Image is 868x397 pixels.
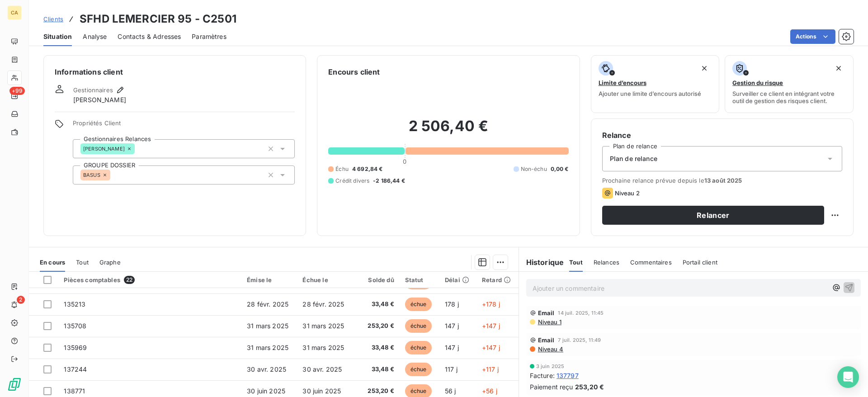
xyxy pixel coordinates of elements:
[9,87,25,95] span: +99
[482,365,499,373] span: +117 j
[247,365,286,373] span: 30 avr. 2025
[538,336,555,344] span: Email
[537,318,561,326] span: Niveau 1
[302,300,344,308] span: 28 févr. 2025
[704,177,742,184] span: 13 août 2025
[405,363,432,376] span: échue
[358,387,394,396] span: 253,20 €
[445,365,458,373] span: 117 j
[405,341,432,354] span: échue
[683,259,717,266] span: Portail client
[569,259,583,266] span: Tout
[405,319,432,333] span: échue
[482,300,500,308] span: +178 j
[73,86,113,94] span: Gestionnaires
[790,29,835,44] button: Actions
[135,145,142,153] input: Ajouter une valeur
[43,14,63,24] a: Clients
[76,259,89,266] span: Tout
[7,89,21,103] a: +99
[358,300,394,309] span: 33,48 €
[358,343,394,352] span: 33,48 €
[7,5,22,20] div: CA
[110,171,118,179] input: Ajouter une valeur
[403,158,406,165] span: 0
[358,321,394,331] span: 253,20 €
[64,276,236,284] div: Pièces comptables
[482,322,500,330] span: +147 j
[302,387,341,395] span: 30 juin 2025
[302,322,344,330] span: 31 mars 2025
[630,259,672,266] span: Commentaires
[536,364,565,369] span: 3 juin 2025
[599,79,646,86] span: Limite d’encours
[732,79,783,86] span: Gestion du risque
[599,90,701,97] span: Ajouter une limite d’encours autorisé
[64,365,87,373] span: 137244
[575,382,604,392] span: 253,20 €
[302,344,344,351] span: 31 mars 2025
[837,366,859,388] div: Open Intercom Messenger
[247,300,288,308] span: 28 févr. 2025
[445,300,459,308] span: 178 j
[83,32,107,41] span: Analyse
[537,345,563,353] span: Niveau 4
[445,344,459,351] span: 147 j
[591,55,720,113] button: Limite d’encoursAjouter une limite d’encours autorisé
[302,365,342,373] span: 30 avr. 2025
[64,322,86,330] span: 135708
[247,344,288,351] span: 31 mars 2025
[247,276,292,284] div: Émise le
[73,119,295,132] span: Propriétés Client
[335,177,369,185] span: Crédit divers
[80,11,236,27] h3: SFHD LEMERCIER 95 - C2501
[247,322,288,330] span: 31 mars 2025
[557,371,579,380] span: 137797
[521,165,547,173] span: Non-échu
[445,276,471,284] div: Délai
[302,276,347,284] div: Échue le
[602,206,824,225] button: Relancer
[530,371,555,380] span: Facture :
[247,387,285,395] span: 30 juin 2025
[482,276,513,284] div: Retard
[55,66,295,77] h6: Informations client
[445,387,456,395] span: 56 j
[519,257,564,268] h6: Historique
[17,296,25,304] span: 2
[530,382,573,392] span: Paiement reçu
[445,322,459,330] span: 147 j
[192,32,226,41] span: Paramètres
[732,90,846,104] span: Surveiller ce client en intégrant votre outil de gestion des risques client.
[405,276,434,284] div: Statut
[602,130,842,141] h6: Relance
[118,32,181,41] span: Contacts & Adresses
[83,172,100,178] span: BASUS
[610,154,657,163] span: Plan de relance
[99,259,121,266] span: Graphe
[358,365,394,374] span: 33,48 €
[124,276,135,284] span: 22
[602,177,842,184] span: Prochaine relance prévue depuis le
[352,165,383,173] span: 4 692,84 €
[43,32,72,41] span: Situation
[482,344,500,351] span: +147 j
[335,165,349,173] span: Échu
[7,377,22,392] img: Logo LeanPay
[64,300,85,308] span: 135213
[551,165,569,173] span: 0,00 €
[482,387,497,395] span: +56 j
[83,146,125,151] span: [PERSON_NAME]
[558,310,604,316] span: 14 juil. 2025, 11:45
[64,387,85,395] span: 138771
[43,15,63,23] span: Clients
[64,344,87,351] span: 135969
[358,276,394,284] div: Solde dû
[40,259,65,266] span: En cours
[615,189,640,197] span: Niveau 2
[328,117,568,144] h2: 2 506,40 €
[594,259,619,266] span: Relances
[725,55,854,113] button: Gestion du risqueSurveiller ce client en intégrant votre outil de gestion des risques client.
[558,337,601,343] span: 7 juil. 2025, 11:49
[73,95,126,104] span: [PERSON_NAME]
